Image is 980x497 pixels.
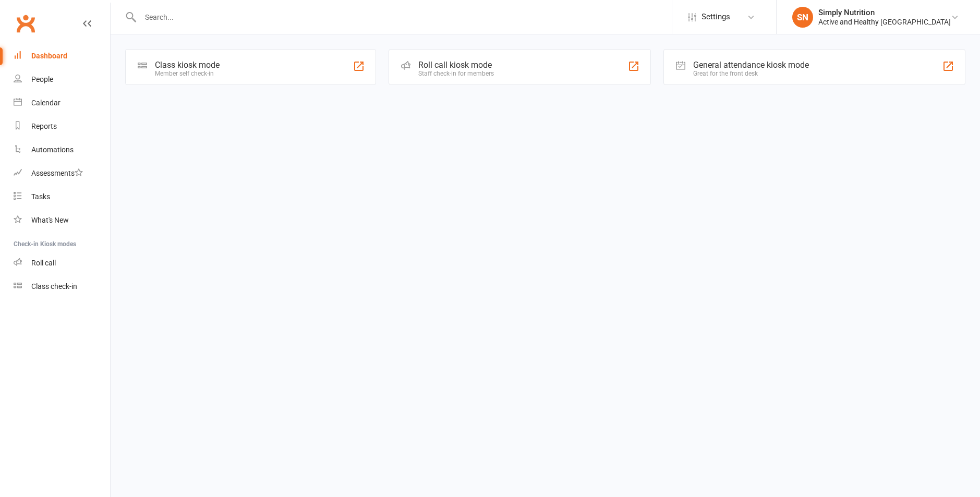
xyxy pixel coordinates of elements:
a: Tasks [14,185,110,209]
div: Class check-in [31,282,77,290]
div: Active and Healthy [GEOGRAPHIC_DATA] [818,17,951,27]
input: Search... [137,10,672,25]
div: General attendance kiosk mode [693,60,809,70]
a: Calendar [14,91,110,115]
div: Tasks [31,192,50,201]
div: Great for the front desk [693,70,809,77]
a: Automations [14,138,110,162]
div: Reports [31,122,57,130]
div: Staff check-in for members [418,70,494,77]
a: Clubworx [13,10,39,37]
div: Dashboard [31,52,67,60]
div: Calendar [31,99,61,107]
a: People [14,68,110,91]
a: What's New [14,209,110,232]
div: Roll call [31,259,56,267]
div: People [31,75,53,83]
div: Automations [31,146,74,154]
a: Roll call [14,251,110,275]
div: Roll call kiosk mode [418,60,494,70]
div: Member self check-in [155,70,220,77]
span: Settings [701,5,730,29]
div: SN [792,7,813,28]
div: Assessments [31,169,83,177]
a: Class kiosk mode [14,275,110,298]
a: Dashboard [14,44,110,68]
a: Assessments [14,162,110,185]
a: Reports [14,115,110,138]
div: Class kiosk mode [155,60,220,70]
div: Simply Nutrition [818,8,951,17]
div: What's New [31,216,69,224]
